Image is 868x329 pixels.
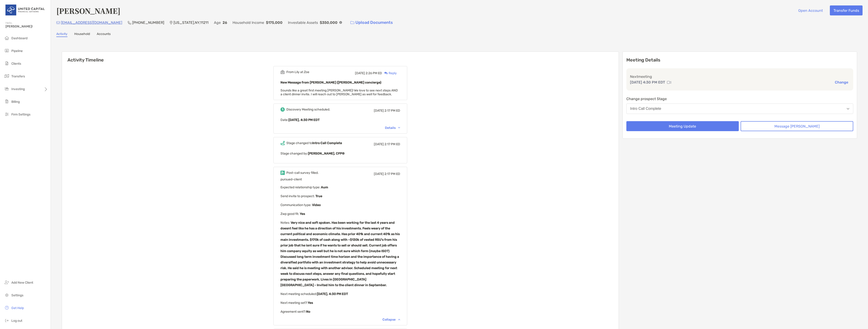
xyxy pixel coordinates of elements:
img: get-help icon [4,305,10,310]
p: Household Income [233,20,264,25]
button: Change [833,80,850,85]
div: Post-call survey filled. [286,171,319,175]
img: Event icon [280,70,285,74]
p: [EMAIL_ADDRESS][DOMAIN_NAME] [61,20,122,25]
img: settings icon [4,292,10,298]
span: Pipeline [11,49,23,53]
b: No [306,310,310,314]
button: Intro Call Complete [626,103,853,114]
p: $350,000 [320,20,337,25]
p: Investable Assets [288,20,318,25]
button: Message [PERSON_NAME] [741,121,853,131]
span: pursued-client [280,177,302,181]
b: New Message from [PERSON_NAME] ([PERSON_NAME] concierge) [280,81,381,84]
img: Chevron icon [398,319,400,320]
p: Age [214,20,221,25]
div: From Lily at Zoe [286,70,309,74]
b: Intro Call Complete [312,141,342,145]
div: Discovery Meeting scheduled. [286,108,330,111]
p: Communication type : [280,202,400,208]
span: [DATE] [374,142,384,146]
p: Next meeting [630,74,850,79]
div: Intro Call Complete [630,107,661,111]
img: Event icon [280,171,285,175]
p: Agreement sent? : [280,309,400,314]
p: [DATE] 4:30 PM EDT [630,79,665,85]
b: Very nice and soft spoken. Has been working for the last 4 years and doesnt feel like he has a di... [280,221,400,287]
span: [DATE] [355,71,365,75]
img: pipeline icon [4,48,10,53]
button: Open Account [795,5,826,15]
img: Phone Icon [128,21,131,25]
b: [DATE], 4:30 PM EDT [317,292,348,296]
p: Notes : [280,220,400,288]
span: [DATE] [374,109,384,113]
img: add_new_client icon [4,280,10,285]
p: Meeting Details [626,57,853,63]
span: Billing [11,100,20,104]
p: [PHONE_NUMBER] [132,20,164,25]
img: United Capital Logo [5,2,45,18]
span: Add New Client [11,281,33,285]
h4: [PERSON_NAME] [56,5,120,16]
p: Next meeting scheduled : [280,291,400,297]
img: dashboard icon [4,35,10,41]
span: Clients [11,62,21,66]
a: Accounts [97,32,111,37]
a: Upload Documents [347,18,396,27]
a: Household [74,32,90,37]
p: [US_STATE] , NY , 11211 [174,20,208,25]
div: Reply [382,71,397,76]
p: Stage changed by: [280,151,400,156]
span: Log out [11,319,22,323]
img: investing icon [4,86,10,91]
p: $175,000 [266,20,283,25]
p: Change prospect Stage [626,96,853,102]
h6: Activity Timeline [62,52,619,63]
div: Details [385,126,400,130]
p: Send invite to prospect : [280,193,400,199]
b: True [315,194,322,198]
p: Next meeting set? : [280,300,400,306]
b: Yes [299,212,305,216]
img: Reply icon [384,72,388,75]
span: [PERSON_NAME]! [5,25,48,28]
button: Meeting Update [626,121,739,131]
p: Zwp good fit : [280,211,400,217]
img: Event icon [280,107,285,112]
span: Settings [11,293,23,297]
b: [DATE], 4:30 PM EDT [288,118,320,122]
span: 2:17 PM ED [384,109,400,113]
span: Sounds like a great first meeting [PERSON_NAME]! We love to see next steps AND a client dinner in... [280,88,398,96]
img: Event icon [280,141,285,145]
button: Transfer Funds [830,5,863,15]
img: Info Icon [339,21,342,24]
p: 26 [223,20,227,25]
img: Location Icon [170,21,173,25]
img: firm-settings icon [4,111,10,117]
span: Get Help [11,306,24,310]
span: Transfers [11,74,25,78]
p: Expected relationship type : [280,184,400,190]
b: Aum [320,185,328,189]
b: Video [311,203,321,207]
div: Stage changed to [286,141,342,145]
img: Open dropdown arrow [847,108,849,110]
img: Email Icon [56,21,60,24]
img: transfers icon [4,73,10,79]
span: 2:17 PM ED [384,142,400,146]
span: Dashboard [11,36,27,40]
img: clients icon [4,61,10,66]
a: Activity [56,32,67,37]
b: Yes [308,301,313,305]
span: [DATE] [374,172,384,176]
img: button icon [350,21,354,24]
img: logout icon [4,318,10,323]
img: billing icon [4,99,10,104]
span: 2:17 PM ED [384,172,400,176]
span: Investing [11,87,25,91]
img: communication type [667,81,671,84]
p: Date : [280,117,400,123]
div: Collapse [382,318,400,322]
img: Chevron icon [398,127,400,128]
